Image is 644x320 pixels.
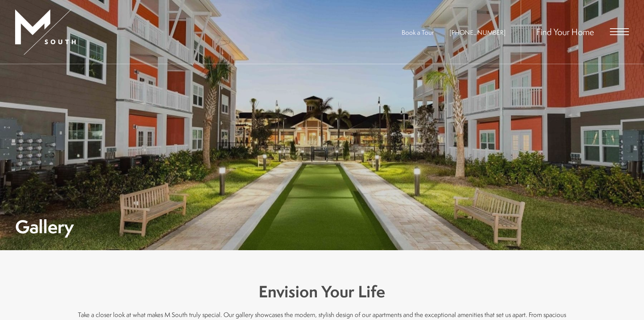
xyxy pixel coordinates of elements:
h1: Gallery [15,218,74,235]
a: Find Your Home [536,26,594,38]
h3: Envision Your Life [76,280,568,303]
span: [PHONE_NUMBER] [450,28,506,37]
a: Call Us at 813-570-8014 [450,28,506,37]
img: MSouth [15,9,76,55]
button: Open Menu [610,28,629,35]
a: Book a Tour [402,28,434,37]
